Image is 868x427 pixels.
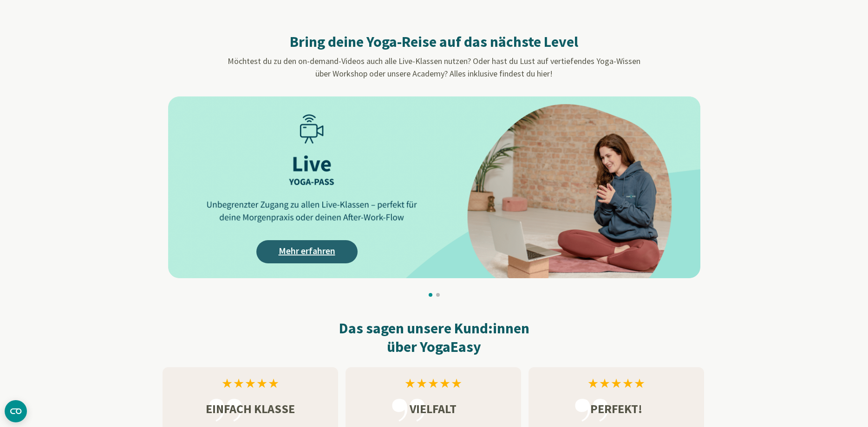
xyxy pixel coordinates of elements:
[168,96,700,278] img: AAffA0nNPuCLAAAAAElFTkSuQmCC
[177,32,691,51] h2: Bring deine Yoga-Reise auf das nächste Level
[256,240,358,263] a: Mehr erfahren
[163,400,338,418] h3: Einfach klasse
[177,55,691,80] p: Möchtest du zu den on-demand-Videos auch alle Live-Klassen nutzen? Oder hast du Lust auf vertiefe...
[529,400,704,418] h3: Perfekt!
[346,400,521,418] h3: Vielfalt
[163,319,706,356] h2: Das sagen unsere Kund:innen über YogaEasy
[5,400,27,422] button: CMP-Widget öffnen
